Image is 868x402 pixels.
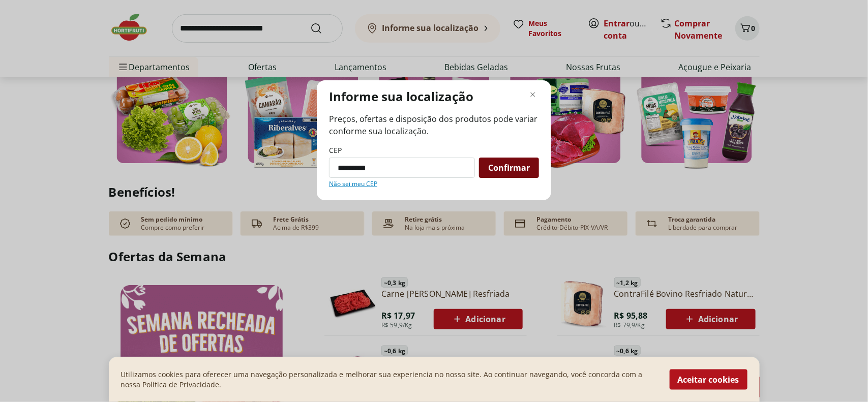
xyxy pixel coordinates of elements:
[329,180,377,188] a: Não sei meu CEP
[329,145,342,156] label: CEP
[488,164,530,172] span: Confirmar
[121,369,657,390] p: Utilizamos cookies para oferecer uma navegação personalizada e melhorar sua experiencia no nosso ...
[670,369,747,390] button: Aceitar cookies
[329,113,539,137] span: Preços, ofertas e disposição dos produtos pode variar conforme sua localização.
[479,158,539,178] button: Confirmar
[527,88,539,101] button: Fechar modal de regionalização
[317,80,551,200] div: Modal de regionalização
[329,88,473,105] p: Informe sua localização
